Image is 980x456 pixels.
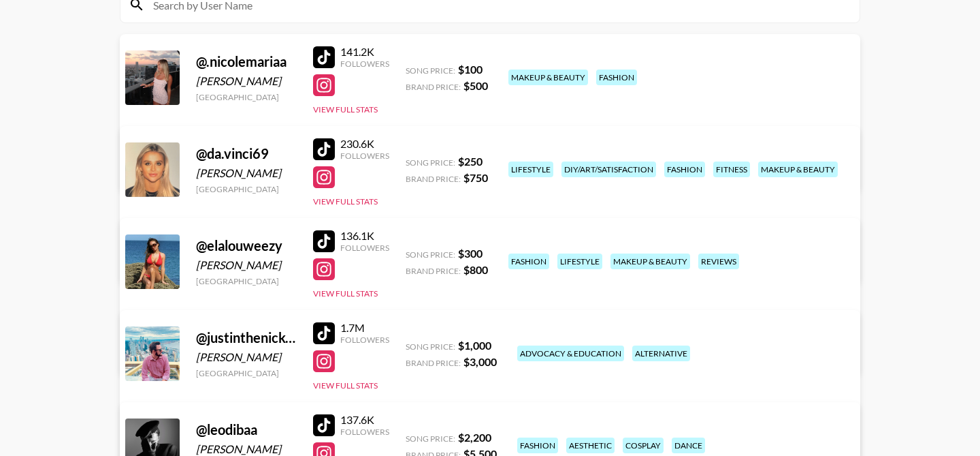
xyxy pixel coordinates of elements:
strong: $ 100 [458,63,483,76]
div: fashion [664,162,705,177]
div: Followers [340,427,389,437]
button: View Full Stats [313,104,378,115]
div: [GEOGRAPHIC_DATA] [196,368,297,378]
div: [PERSON_NAME] [196,350,297,364]
div: dance [672,438,705,453]
div: fashion [508,254,549,269]
div: [PERSON_NAME] [196,442,297,456]
div: [GEOGRAPHIC_DATA] [196,184,297,194]
div: Followers [340,59,389,69]
div: 1.7M [340,321,389,335]
div: alternative [632,346,690,361]
span: Song Price: [406,249,455,260]
div: @ elalouweezy [196,237,297,254]
div: diy/art/satisfaction [561,162,656,177]
span: Song Price: [406,341,455,352]
div: Followers [340,243,389,253]
button: View Full Stats [313,288,378,299]
div: Followers [340,335,389,345]
div: cosplay [623,438,664,453]
span: Brand Price: [406,174,461,184]
strong: $ 750 [463,171,488,184]
strong: $ 800 [463,263,488,276]
div: fitness [713,162,750,177]
div: reviews [698,254,739,269]
strong: $ 1,000 [458,339,491,352]
span: Brand Price: [406,358,461,368]
span: Brand Price: [406,266,461,276]
div: [PERSON_NAME] [196,258,297,272]
div: @ da.vinci69 [196,145,297,162]
div: @ .nicolemariaa [196,53,297,70]
span: Song Price: [406,65,455,76]
div: makeup & beauty [610,254,690,269]
strong: $ 300 [458,247,483,260]
div: [PERSON_NAME] [196,166,297,180]
strong: $ 3,000 [463,355,497,368]
span: Song Price: [406,434,455,444]
div: fashion [596,70,637,85]
strong: $ 250 [458,155,483,168]
strong: $ 500 [463,79,488,92]
span: Brand Price: [406,82,461,92]
div: 141.2K [340,45,389,59]
div: makeup & beauty [758,162,838,177]
div: @ justinthenickofcrime [196,329,297,346]
div: fashion [517,438,558,453]
strong: $ 2,200 [458,431,491,444]
span: Song Price: [406,157,455,168]
div: aesthetic [566,438,615,453]
div: 230.6K [340,137,389,151]
div: [GEOGRAPHIC_DATA] [196,92,297,102]
div: Followers [340,151,389,161]
div: 136.1K [340,229,389,243]
div: 137.6K [340,413,389,427]
div: advocacy & education [517,346,624,361]
div: lifestyle [508,162,553,177]
button: View Full Stats [313,196,378,207]
div: @ leodibaa [196,421,297,438]
div: [PERSON_NAME] [196,74,297,88]
div: makeup & beauty [508,70,588,85]
button: View Full Stats [313,380,378,391]
div: [GEOGRAPHIC_DATA] [196,276,297,286]
div: lifestyle [557,254,602,269]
